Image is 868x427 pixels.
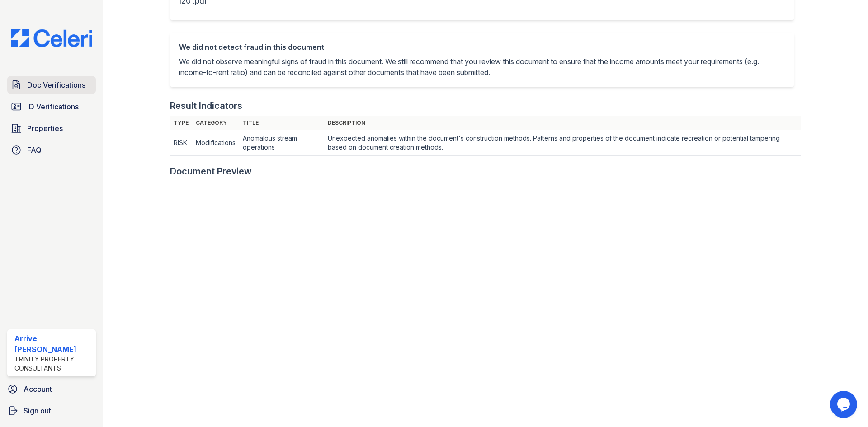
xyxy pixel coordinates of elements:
[830,391,859,418] iframe: chat widget
[170,116,192,130] th: Type
[4,29,99,47] img: CE_Logo_Blue-a8612792a0a2168367f1c8372b55b34899dd931a85d93a1a3d3e32e68fde9ad4.png
[179,42,785,52] div: We did not detect fraud in this document.
[27,80,85,90] span: Doc Verifications
[192,116,239,130] th: Category
[7,141,96,159] a: FAQ
[24,384,52,394] span: Account
[179,56,785,78] p: We did not observe meaningful signs of fraud in this document. We still recommend that you review...
[324,116,801,130] th: Description
[324,130,801,156] td: Unexpected anomalies within the document's construction methods. Patterns and properties of the d...
[4,402,99,420] a: Sign out
[7,98,96,116] a: ID Verifications
[7,119,96,137] a: Properties
[7,76,96,94] a: Doc Verifications
[24,405,51,416] span: Sign out
[14,355,92,373] div: Trinity Property Consultants
[239,116,324,130] th: Title
[4,380,99,398] a: Account
[14,333,92,355] div: Arrive [PERSON_NAME]
[170,130,192,156] td: RISK
[27,123,63,134] span: Properties
[239,130,324,156] td: Anomalous stream operations
[192,130,239,156] td: Modifications
[27,101,79,112] span: ID Verifications
[170,99,242,112] div: Result Indicators
[170,165,252,178] div: Document Preview
[27,145,42,155] span: FAQ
